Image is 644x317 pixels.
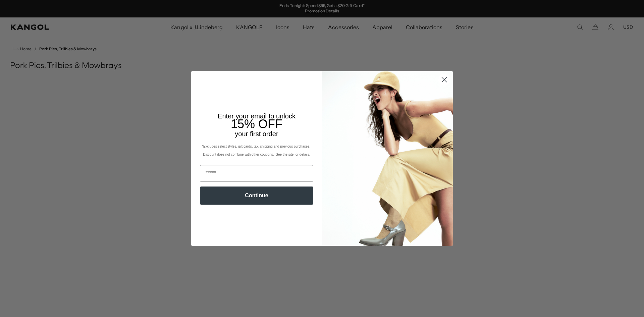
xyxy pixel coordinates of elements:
span: *Excludes select styles, gift cards, tax, shipping and previous purchases. Discount does not comb... [202,145,311,156]
input: Email [200,165,313,182]
button: Continue [200,187,313,205]
img: 93be19ad-e773-4382-80b9-c9d740c9197f.jpeg [322,71,453,246]
span: 15% OFF [231,117,282,131]
button: Close dialog [438,74,450,86]
span: Enter your email to unlock [218,112,296,120]
span: your first order [235,130,278,138]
